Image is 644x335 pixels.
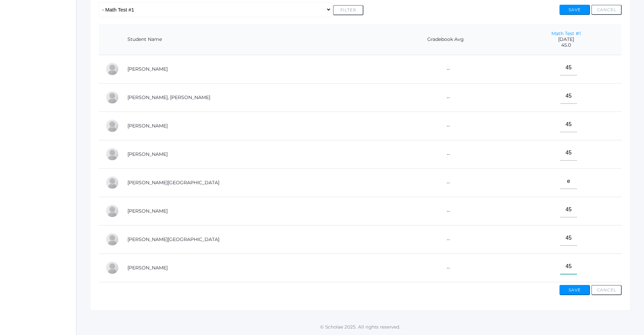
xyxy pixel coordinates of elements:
a: [PERSON_NAME][GEOGRAPHIC_DATA] [127,180,219,186]
div: Sullivan Clyne [105,91,119,104]
a: [PERSON_NAME] [127,151,168,157]
a: [PERSON_NAME] [127,265,168,271]
th: Student Name [121,24,381,55]
td: -- [381,168,510,197]
a: [PERSON_NAME] [127,208,168,214]
td: -- [381,225,510,254]
button: Cancel [591,5,622,15]
a: Math Test #1 [551,30,581,37]
span: 45.0 [517,42,615,48]
div: Kenton Nunez [105,176,119,189]
a: [PERSON_NAME][GEOGRAPHIC_DATA] [127,236,219,242]
td: -- [381,55,510,83]
th: Gradebook Avg [381,24,510,55]
td: -- [381,197,510,225]
td: -- [381,83,510,112]
button: Save [559,285,590,295]
div: Greyson Reed [105,204,119,218]
div: Graham Bassett [105,62,119,76]
a: [PERSON_NAME] [127,66,168,72]
div: Jacob Hjelm [105,147,119,161]
div: Adelaide Stephens [105,233,119,246]
button: Save [559,5,590,15]
span: [DATE] [517,37,615,42]
p: © Scholae 2025. All rights reserved. [76,324,644,330]
div: Macy Hardisty [105,119,119,133]
button: Filter [333,5,363,15]
td: -- [381,112,510,140]
div: Hazel Zingerman [105,261,119,274]
button: Cancel [591,285,622,295]
a: [PERSON_NAME], [PERSON_NAME] [127,94,210,100]
td: -- [381,254,510,282]
a: [PERSON_NAME] [127,123,168,129]
td: -- [381,140,510,168]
